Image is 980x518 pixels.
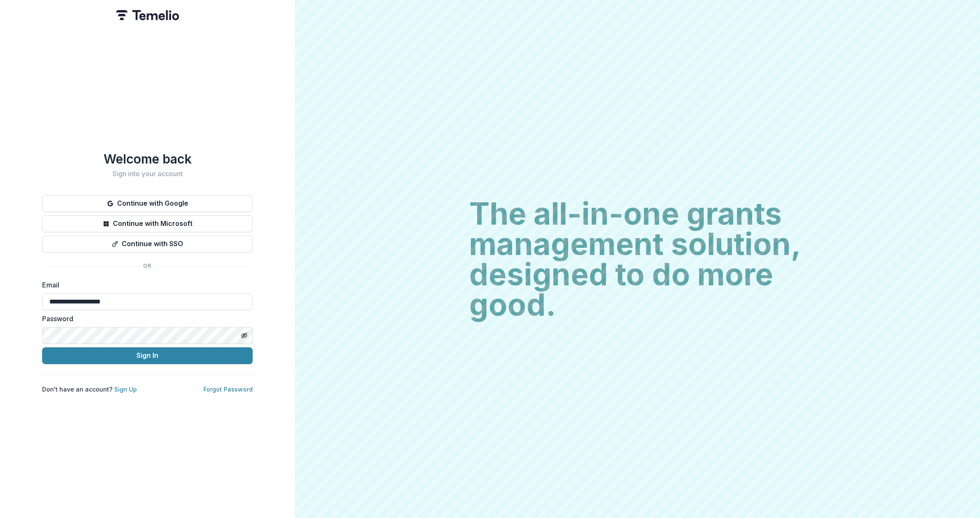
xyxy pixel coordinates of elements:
button: Sign In [42,347,253,364]
button: Continue with Google [42,195,253,212]
p: Don't have an account? [42,385,137,394]
button: Continue with SSO [42,236,253,252]
h2: Sign into your account [42,170,253,178]
button: Continue with Microsoft [42,215,253,232]
h1: Welcome back [42,151,253,166]
img: Temelio [116,10,179,20]
a: Forgot Password [203,386,253,393]
button: Toggle password visibility [238,329,251,342]
label: Password [42,314,248,324]
label: Email [42,280,248,290]
a: Sign Up [114,386,137,393]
